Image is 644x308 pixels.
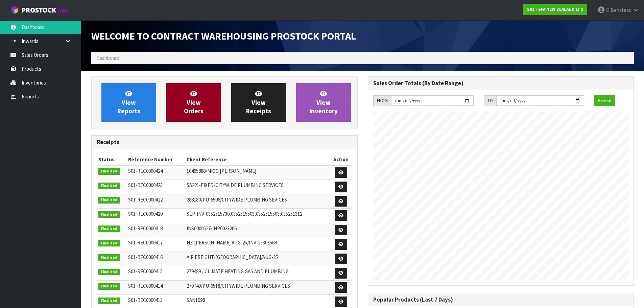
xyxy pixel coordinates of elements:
span: Finalised [98,168,120,175]
span: 279749/PU-6518/CITYWIDE PLUMBING SERVICES [187,283,290,289]
span: Benstead [611,7,631,13]
span: AIR FREIGHT/[GEOGRAPHIC_DATA]/AUG-25 [187,254,278,260]
span: Finalised [98,197,120,204]
span: S01-REC0000423 [128,182,163,188]
span: 288180/PU-6596/CITYWIDE PLUMBING SEVICES [187,196,287,203]
a: ViewOrders [166,83,221,122]
span: S01-REC0000417 [128,239,163,246]
h3: Popular Products (Last 7 Days) [373,297,629,303]
a: ViewReports [101,83,156,122]
a: ViewReceipts [231,83,286,122]
span: S01-REC0000420 [128,211,163,217]
span: NZ [PERSON_NAME] AUG-25/INV-25303568 [187,239,277,246]
span: SAN1098 [187,297,205,303]
span: Welcome to Contract Warehousing ProStock Portal [91,29,356,42]
span: Finalised [98,269,120,276]
th: Client Reference [185,154,330,165]
img: cube-alt.png [10,6,19,14]
span: ProStock [22,6,56,15]
a: ViewInventory [296,83,351,122]
span: Finalised [98,183,120,189]
button: Refresh [594,95,615,106]
span: S01-REC0000416 [128,254,163,260]
span: Dashboard [96,55,119,61]
small: WMS [57,7,68,14]
span: View Inventory [309,90,338,115]
span: SA221-FIXED/CITYWIDE PLUMBING SERVICES [187,182,284,188]
span: 10465888/MICO [PERSON_NAME] [187,168,256,174]
span: Finalised [98,298,120,304]
span: View Reports [117,90,140,115]
h3: Sales Order Totals (By Date Range) [373,80,629,87]
span: View Receipts [246,90,271,115]
span: Finalised [98,283,120,290]
span: S01-REC0000415 [128,268,163,275]
span: S01-REC0000418 [128,225,163,232]
th: Reference Number [126,154,185,165]
div: TO [484,95,496,106]
span: View Orders [184,90,204,115]
div: FROM [373,95,391,106]
span: SEP-INV-0352515730,0352515503,0352515503,035251312 [187,211,302,217]
th: Action [330,154,352,165]
span: S01-REC0000413 [128,297,163,303]
span: S01-REC0000424 [128,168,163,174]
th: Status [97,154,126,165]
strong: S01 - SFA NEW ZEALAND LTD [527,6,583,12]
span: Finalised [98,240,120,247]
span: Finalised [98,226,120,232]
span: S01-REC0000422 [128,196,163,203]
span: Finalised [98,211,120,218]
h3: Receipts [97,139,352,145]
span: INS0000527/INP0023206 [187,225,237,232]
span: S01-REC0000414 [128,283,163,289]
span: O [606,7,610,13]
span: 279489 / CLIMATE HEATING GAS AND PLUMBING [187,268,289,275]
span: Finalised [98,254,120,261]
